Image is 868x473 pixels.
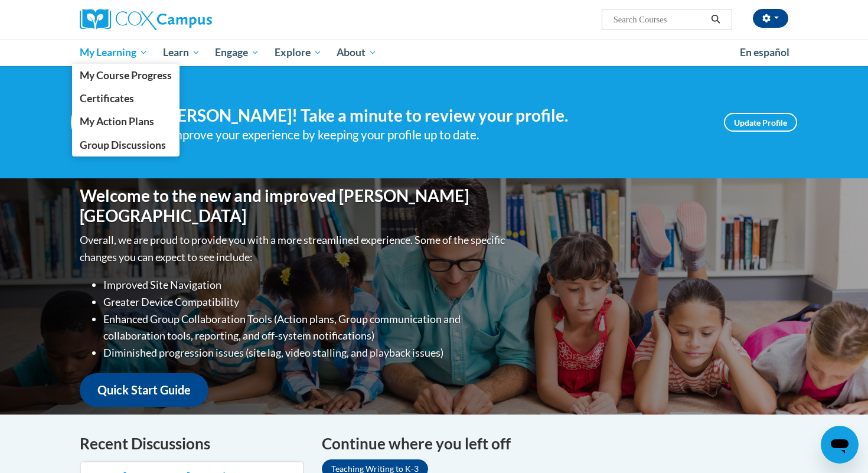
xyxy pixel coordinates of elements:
a: Quick Start Guide [80,373,208,407]
iframe: Button to launch messaging window [821,426,859,464]
span: About [337,45,377,60]
span: Engage [215,45,259,60]
a: My Course Progress [72,64,180,87]
button: Search [707,12,725,27]
span: Explore [275,45,322,60]
a: Update Profile [724,113,797,132]
span: Certificates [80,92,134,105]
li: Greater Device Compatibility [103,293,508,311]
a: Explore [267,39,329,66]
span: Group Discussions [80,139,166,151]
span: My Action Plans [80,115,154,128]
input: Search Courses [612,12,707,27]
a: En español [732,40,797,65]
h4: Recent Discussions [80,432,304,455]
a: Certificates [72,87,180,110]
li: Enhanced Group Collaboration Tools (Action plans, Group communication and collaboration tools, re... [103,311,508,345]
div: Main menu [62,39,806,66]
a: Learn [155,39,208,66]
span: My Learning [80,45,148,60]
div: Help improve your experience by keeping your profile up to date. [142,125,706,145]
h1: Welcome to the new and improved [PERSON_NAME][GEOGRAPHIC_DATA] [80,186,508,226]
span: My Course Progress [80,69,172,81]
span: Learn [163,45,200,60]
a: Engage [207,39,267,66]
img: Cox Campus [80,9,212,30]
img: Profile Image [71,96,124,149]
button: Account Settings [753,9,788,28]
a: Group Discussions [72,133,180,156]
a: Cox Campus [80,9,304,30]
a: My Action Plans [72,110,180,133]
span: En español [740,46,789,58]
li: Improved Site Navigation [103,276,508,293]
a: About [329,39,385,66]
p: Overall, we are proud to provide you with a more streamlined experience. Some of the specific cha... [80,231,508,266]
h4: Continue where you left off [322,432,788,455]
li: Diminished progression issues (site lag, video stalling, and playback issues) [103,344,508,361]
a: My Learning [72,39,155,66]
h4: Hi [PERSON_NAME]! Take a minute to review your profile. [142,106,706,126]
